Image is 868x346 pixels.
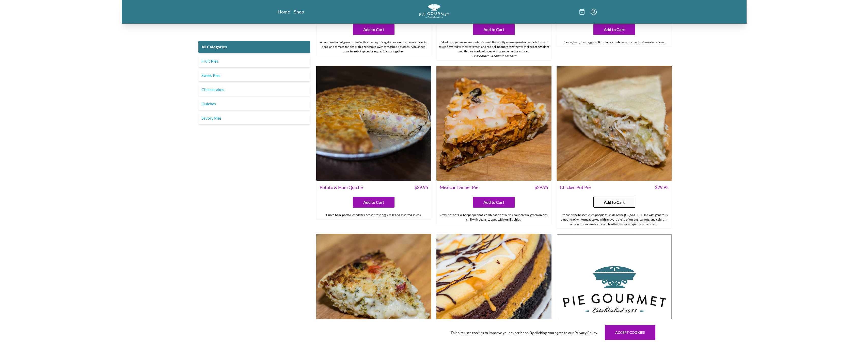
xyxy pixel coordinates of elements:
[604,199,625,205] span: Add to Cart
[557,38,671,47] div: Bacon, ham, fresh eggs, milk, onions, combine with a blend of assorted spices.
[593,24,635,35] button: Add to Cart
[419,4,449,20] a: Logo
[414,184,428,191] span: $ 29.95
[473,197,515,208] button: Add to Cart
[591,9,597,15] button: Menu
[593,197,635,208] button: Add to Cart
[560,184,591,191] span: Chicken Pot Pie
[317,211,431,219] div: Cured ham, potato, cheddar cheese, fresh eggs, milk and assorted spices.
[451,330,598,335] span: This site uses cookies to improve your experience. By clicking, you agree to our Privacy Policy.
[483,26,504,33] span: Add to Cart
[316,66,431,181] img: Potato & Ham Quiche
[436,66,551,181] img: Mexican Dinner Pie
[317,38,431,56] div: A combination of ground beef with a medley of vegetables: onions, celery, carrots, peas, and toma...
[557,211,671,228] div: Probably the best chicken pot pie this side of the [US_STATE]. Filled with generous amounts of wh...
[320,184,363,191] span: Potato & Ham Quiche
[655,184,669,191] span: $ 29.95
[198,55,310,67] a: Fruit Pies
[604,26,625,33] span: Add to Cart
[363,26,384,33] span: Add to Cart
[353,197,394,208] button: Add to Cart
[198,41,310,53] a: All Categories
[473,24,515,35] button: Add to Cart
[437,211,551,224] div: Zesty, not hot like hot pepper hot, combination of olives, sour cream, green onions, chili with b...
[483,199,504,205] span: Add to Cart
[557,66,672,181] img: Chicken Pot Pie
[440,184,478,191] span: Mexican Dinner Pie
[471,54,517,58] em: *Please order 24 hours in advance*
[198,112,310,124] a: Savory Pies
[419,4,449,18] img: logo
[363,199,384,205] span: Add to Cart
[198,69,310,81] a: Sweet Pies
[294,9,304,15] a: Shop
[437,38,551,60] div: Filled with generous amounts of sweet, Italian-Style sausage in homemade tomato sauce flavored wi...
[198,83,310,96] a: Cheesecakes
[353,24,394,35] button: Add to Cart
[278,9,290,15] a: Home
[534,184,548,191] span: $ 29.95
[198,98,310,110] a: Quiches
[605,325,655,340] button: Accept cookies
